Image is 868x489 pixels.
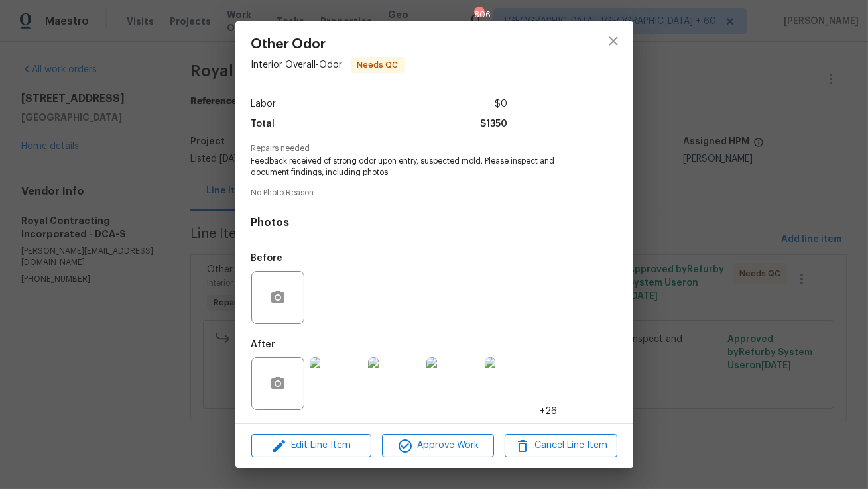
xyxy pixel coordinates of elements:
span: No Photo Reason [251,189,617,197]
span: Feedback received of strong odor upon entry, suspected mold. Please inspect and document findings... [251,156,581,178]
span: $0 [495,95,507,114]
span: Other Odor [251,37,405,52]
span: Interior Overall - Odor [251,60,343,70]
span: Edit Line Item [255,437,367,454]
h5: After [251,340,276,349]
h4: Photos [251,216,617,229]
button: close [597,25,629,57]
button: Edit Line Item [251,434,371,457]
h5: Before [251,254,283,263]
span: Labor [251,95,277,114]
span: Needs QC [352,58,404,72]
div: 806 [474,8,483,21]
span: Repairs needed [251,144,617,153]
button: Cancel Line Item [505,434,617,457]
span: $1350 [480,115,507,134]
span: +26 [540,405,558,418]
button: Approve Work [382,434,494,457]
span: Total [251,115,275,134]
span: Approve Work [386,437,490,454]
span: Cancel Line Item [509,437,613,454]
